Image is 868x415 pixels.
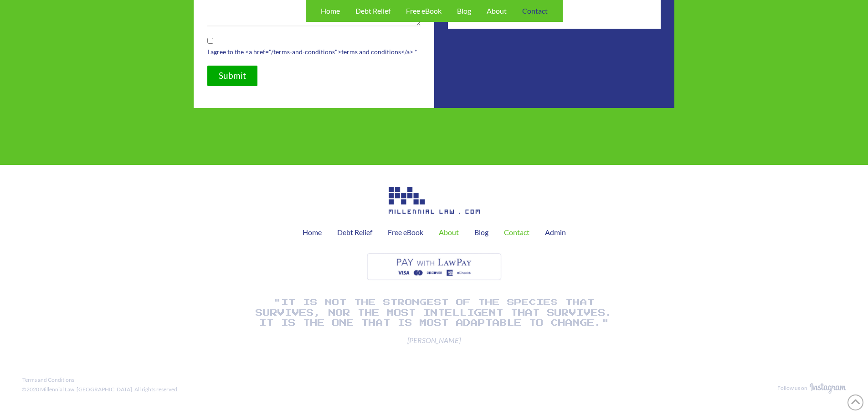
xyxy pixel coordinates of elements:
span: Contact [504,229,529,236]
a: Home [295,221,329,244]
a: Free eBook [380,221,431,244]
div: Follow us on [777,384,807,392]
span: Debt Relief [337,229,372,236]
span: Blog [457,7,471,15]
span: Home [321,7,340,15]
a: Terms and Conditions [20,375,77,385]
h1: "It is not the strongest of the species that survives, nor the most intelligent that survives. It... [252,297,616,328]
img: Image [810,383,846,394]
img: Image [365,251,503,283]
span: About [439,229,459,236]
span: Debt Relief [355,7,390,15]
span: Blog [474,229,488,236]
input: Submit [207,66,257,86]
span: Contact [522,7,548,15]
span: About [487,7,507,15]
img: Image [389,187,480,214]
a: Admin [537,221,574,244]
span: Free eBook [388,229,423,236]
a: Blog [467,221,496,244]
div: ©2020 Millennial Law, [GEOGRAPHIC_DATA]. All rights reserved. [22,386,179,394]
span: Admin [545,229,566,236]
label: I agree to the <a href="/terms-and-conditions">terms and conditions</a> * [207,46,421,57]
a: Back to Top [847,395,863,410]
span: Home [303,229,322,236]
span: [PERSON_NAME] [252,335,616,345]
span: Free eBook [406,7,442,15]
a: About [431,221,467,244]
span: Terms and Conditions [22,377,74,383]
a: Contact [496,221,537,244]
a: Debt Relief [329,221,380,244]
